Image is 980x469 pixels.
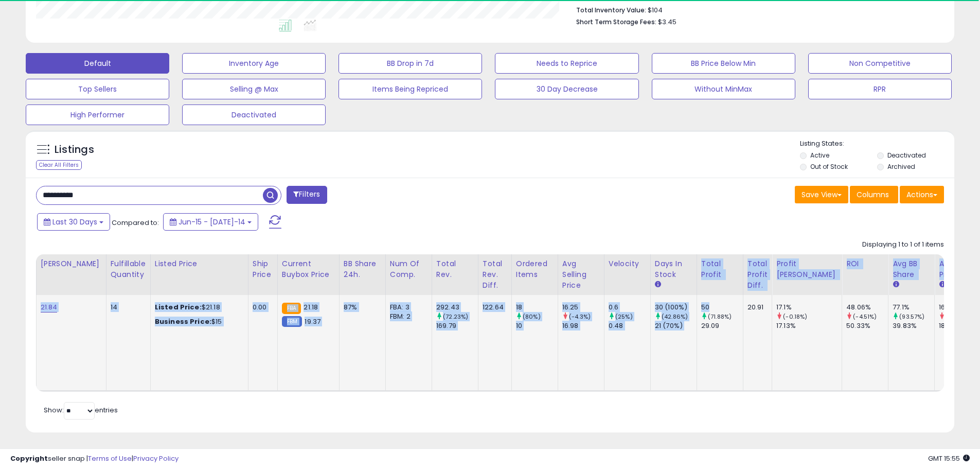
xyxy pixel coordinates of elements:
[562,303,604,312] div: 16.25
[390,312,424,321] div: FBM: 2
[436,321,478,331] div: 169.79
[808,79,952,99] button: RPR
[569,312,591,321] small: (-4.3%)
[179,217,245,227] span: Jun-15 - [DATE]-14
[155,303,240,312] div: $21.18
[287,186,327,204] button: Filters
[111,258,146,280] div: Fulfillable Quantity
[282,316,302,327] small: FBM
[36,160,82,170] div: Clear All Filters
[495,79,638,99] button: 30 Day Decrease
[10,454,179,464] div: seller snap | |
[810,162,848,171] label: Out of Stock
[609,258,646,269] div: Velocity
[615,312,633,321] small: (25%)
[155,258,244,269] div: Listed Price
[893,258,930,280] div: Avg BB Share
[576,6,646,14] b: Total Inventory Value:
[37,213,110,231] button: Last 30 Days
[253,258,273,280] div: Ship Price
[155,317,240,326] div: $15
[609,303,650,312] div: 0.6
[516,321,558,331] div: 10
[899,312,924,321] small: (93.57%)
[652,79,795,99] button: Without MinMax
[390,303,424,312] div: FBA: 3
[55,143,94,157] h5: Listings
[495,53,638,74] button: Needs to Reprice
[776,303,842,312] div: 17.1%
[436,258,474,280] div: Total Rev.
[776,321,842,331] div: 17.13%
[655,303,697,312] div: 30 (100%)
[338,79,482,99] button: Items Being Repriced
[305,317,320,326] span: 19.37
[443,312,468,321] small: (72.23%)
[483,303,504,312] div: 122.64
[282,258,335,280] div: Current Buybox Price
[655,321,697,331] div: 21 (70%)
[52,217,97,227] span: Last 30 Days
[133,454,179,463] a: Privacy Policy
[304,302,318,312] span: 21.18
[344,303,378,312] div: 87%
[655,280,661,289] small: Days In Stock.
[182,53,326,74] button: Inventory Age
[900,186,944,203] button: Actions
[701,258,739,280] div: Total Profit
[182,79,326,99] button: Selling @ Max
[810,151,829,160] label: Active
[609,321,650,331] div: 0.48
[783,312,807,321] small: (-0.18%)
[701,303,743,312] div: 50
[111,303,142,312] div: 14
[846,303,888,312] div: 48.06%
[857,189,889,200] span: Columns
[850,186,898,203] button: Columns
[576,3,936,15] li: $104
[516,258,554,280] div: Ordered Items
[282,303,301,314] small: FBA
[163,213,258,231] button: Jun-15 - [DATE]-14
[155,317,211,326] b: Business Price:
[253,303,270,312] div: 0.00
[662,312,688,321] small: (42.86%)
[155,302,202,312] b: Listed Price:
[701,321,743,331] div: 29.09
[562,258,600,291] div: Avg Selling Price
[887,162,915,171] label: Archived
[652,53,795,74] button: BB Price Below Min
[41,258,102,269] div: [PERSON_NAME]
[26,53,169,74] button: Default
[516,303,558,312] div: 18
[44,405,118,415] span: Show: entries
[939,280,945,289] small: Avg Win Price.
[747,258,768,291] div: Total Profit Diff.
[846,258,884,269] div: ROI
[10,454,48,463] strong: Copyright
[846,321,888,331] div: 50.33%
[88,454,132,463] a: Terms of Use
[795,186,848,203] button: Save View
[747,303,764,312] div: 20.91
[800,139,954,149] p: Listing States:
[708,312,732,321] small: (71.88%)
[523,312,541,321] small: (80%)
[808,53,952,74] button: Non Competitive
[182,105,326,125] button: Deactivated
[893,303,934,312] div: 77.1%
[390,258,427,280] div: Num of Comp.
[658,17,676,27] span: $3.45
[112,218,159,228] span: Compared to:
[26,79,169,99] button: Top Sellers
[26,105,169,125] button: High Performer
[887,151,926,160] label: Deactivated
[893,280,899,289] small: Avg BB Share.
[928,454,970,463] span: 2025-08-14 15:55 GMT
[862,240,944,250] div: Displaying 1 to 1 of 1 items
[776,258,838,280] div: Profit [PERSON_NAME]
[483,258,507,291] div: Total Rev. Diff.
[853,312,877,321] small: (-4.51%)
[939,258,976,280] div: Avg Win Price
[655,258,692,280] div: Days In Stock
